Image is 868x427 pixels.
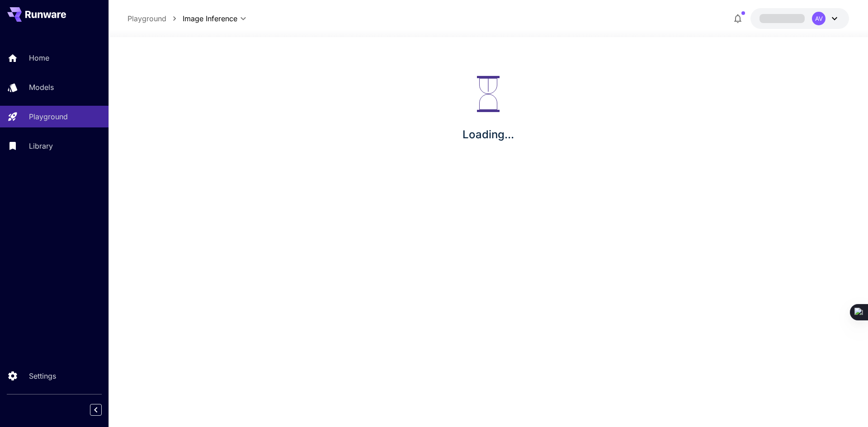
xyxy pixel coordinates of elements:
[29,52,49,63] p: Home
[97,402,108,418] div: Collapse sidebar
[90,404,102,416] button: Collapse sidebar
[750,8,849,29] button: AV
[812,12,826,25] div: AV
[29,111,68,122] p: Playground
[183,13,237,24] span: Image Inference
[29,371,56,381] p: Settings
[127,13,183,24] nav: breadcrumb
[29,82,54,93] p: Models
[29,141,53,151] p: Library
[127,13,166,24] a: Playground
[462,127,514,143] p: Loading...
